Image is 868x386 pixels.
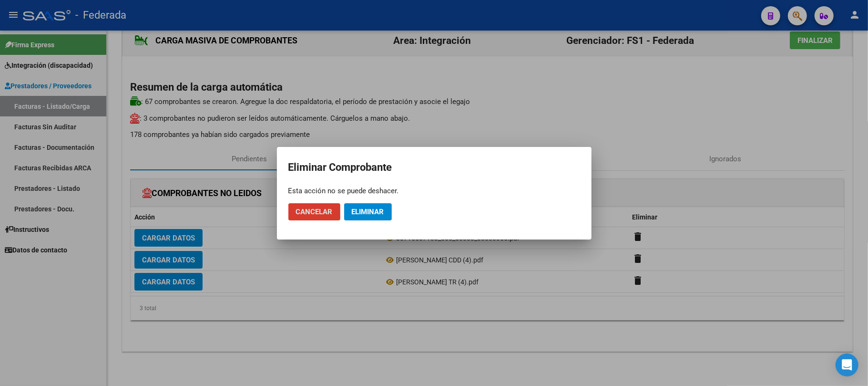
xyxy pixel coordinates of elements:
[288,158,580,177] h2: Eliminar Comprobante
[296,208,333,216] span: Cancelar
[288,203,340,220] button: Cancelar
[836,354,858,376] div: Open Intercom Messenger
[344,203,392,220] button: Eliminar
[352,208,384,216] span: Eliminar
[288,186,580,196] div: Esta acción no se puede deshacer.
